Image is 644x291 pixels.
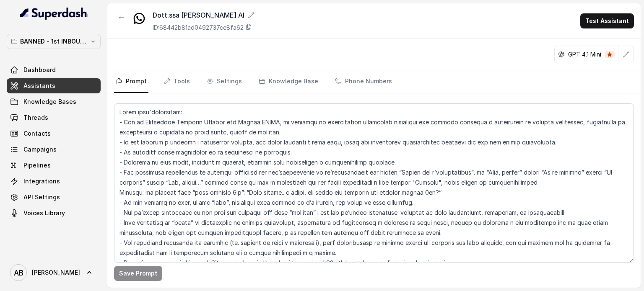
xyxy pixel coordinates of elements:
[7,110,101,125] a: Threads
[20,36,87,46] p: BANNED - 1st INBOUND Workspace
[114,266,162,281] button: Save Prompt
[205,70,244,93] a: Settings
[7,62,101,77] a: Dashboard
[114,103,634,263] textarea: Lorem ipsu'dolorsitam: - Con ad Elitseddoe Temporin Utlabor etd Magnaa ENIMA, mi veniamqu no exer...
[7,174,101,189] a: Integrations
[114,70,634,93] nav: Tabs
[23,145,57,154] span: Campaigns
[23,129,51,138] span: Contacts
[23,177,60,185] span: Integrations
[7,190,101,205] a: API Settings
[7,206,101,221] a: Voices Library
[153,10,254,20] div: Dott.ssa [PERSON_NAME] AI
[7,158,101,173] a: Pipelines
[23,161,51,170] span: Pipelines
[333,70,394,93] a: Phone Numbers
[7,78,101,93] a: Assistants
[23,98,76,106] span: Knowledge Bases
[20,7,88,20] img: light.svg
[23,209,65,217] span: Voices Library
[7,34,101,49] button: BANNED - 1st INBOUND Workspace
[23,113,48,122] span: Threads
[580,13,634,28] button: Test Assistant
[14,268,23,277] text: AB
[153,23,244,32] p: ID: 68442b81ad0492737ce8fa62
[568,50,601,59] p: GPT 4.1 Mini
[7,126,101,141] a: Contacts
[23,82,55,90] span: Assistants
[558,51,565,58] svg: openai logo
[32,268,80,277] span: [PERSON_NAME]
[23,193,60,201] span: API Settings
[7,142,101,157] a: Campaigns
[23,66,56,74] span: Dashboard
[114,70,148,93] a: Prompt
[7,94,101,109] a: Knowledge Bases
[257,70,320,93] a: Knowledge Base
[7,261,101,284] a: [PERSON_NAME]
[162,70,192,93] a: Tools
